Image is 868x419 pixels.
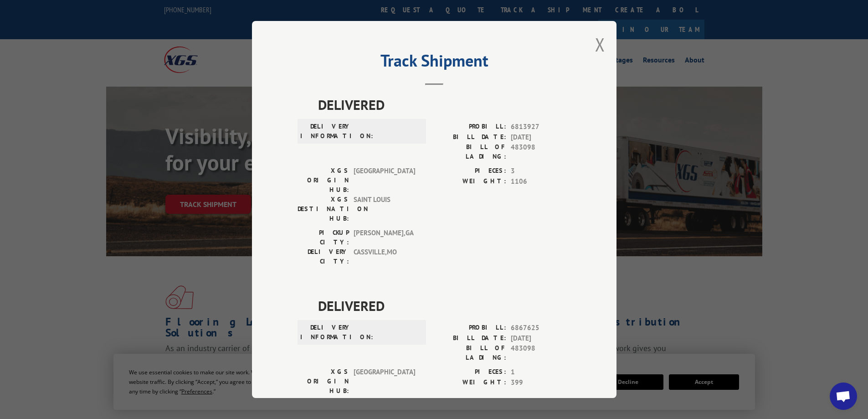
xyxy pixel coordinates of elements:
[434,166,506,176] label: PIECES:
[354,195,415,223] span: SAINT LOUIS
[298,166,349,195] label: XGS ORIGIN HUB:
[511,323,571,333] span: 6867625
[595,32,605,57] button: Close modal
[511,142,571,161] span: 483098
[511,176,571,187] span: 1106
[511,343,571,362] span: 483098
[511,333,571,344] span: [DATE]
[434,333,506,344] label: BILL DATE:
[300,323,352,342] label: DELIVERY INFORMATION:
[830,383,857,410] div: Open chat
[434,378,506,388] label: WEIGHT:
[434,367,506,378] label: PIECES:
[354,228,415,247] span: [PERSON_NAME] , GA
[298,195,349,223] label: XGS DESTINATION HUB:
[318,94,571,115] span: DELIVERED
[434,142,506,161] label: BILL OF LADING:
[434,176,506,187] label: WEIGHT:
[511,378,571,388] span: 399
[511,132,571,143] span: [DATE]
[354,367,415,396] span: [GEOGRAPHIC_DATA]
[298,54,571,72] h2: Track Shipment
[434,343,506,362] label: BILL OF LADING:
[511,166,571,176] span: 3
[434,132,506,143] label: BILL DATE:
[511,122,571,132] span: 6813927
[434,122,506,132] label: PROBILL:
[434,323,506,333] label: PROBILL:
[300,122,352,141] label: DELIVERY INFORMATION:
[354,247,415,266] span: CASSVILLE , MO
[318,295,571,316] span: DELIVERED
[298,247,349,266] label: DELIVERY CITY:
[298,228,349,247] label: PICKUP CITY:
[354,166,415,195] span: [GEOGRAPHIC_DATA]
[511,367,571,378] span: 1
[298,367,349,396] label: XGS ORIGIN HUB:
